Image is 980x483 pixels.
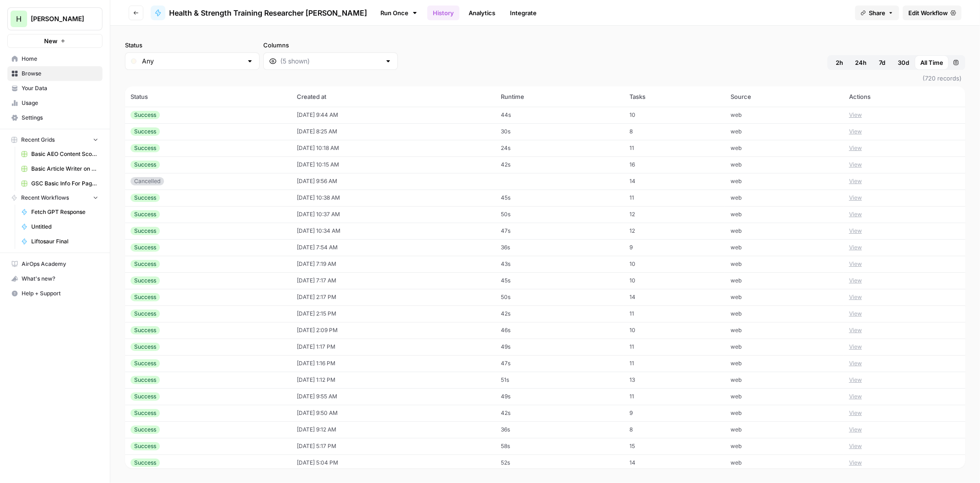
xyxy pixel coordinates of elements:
[291,272,495,289] td: [DATE] 7:17 AM
[463,6,501,20] a: Analytics
[7,286,102,301] button: Help + Support
[17,234,102,249] a: Liftosaur Final
[829,55,850,70] button: 2h
[624,339,725,355] td: 11
[725,206,844,223] td: web
[624,388,725,405] td: 11
[725,123,844,140] td: web
[849,293,862,301] button: View
[130,243,160,252] div: Success
[849,161,862,169] button: View
[17,147,102,161] a: Basic AEO Content Scorecard with Improvement Report Grid
[495,272,624,289] td: 45s
[8,272,102,286] div: What's new?
[849,243,862,252] button: View
[291,438,495,454] td: [DATE] 5:17 PM
[130,359,160,368] div: Success
[125,40,260,50] label: Status
[849,376,862,384] button: View
[130,276,160,285] div: Success
[850,55,872,70] button: 24h
[495,206,624,223] td: 50s
[624,355,725,372] td: 11
[725,239,844,256] td: web
[869,8,885,17] span: Share
[624,405,725,421] td: 9
[291,305,495,322] td: [DATE] 2:15 PM
[844,86,965,107] th: Actions
[849,425,862,434] button: View
[725,388,844,405] td: web
[7,52,102,66] a: Home
[725,405,844,421] td: web
[22,69,98,78] span: Browse
[130,459,160,467] div: Success
[7,257,102,271] a: AirOps Academy
[849,194,862,202] button: View
[125,70,965,86] span: (720 records)
[495,372,624,388] td: 51s
[872,55,892,70] button: 7d
[495,140,624,156] td: 24s
[495,388,624,405] td: 49s
[849,409,862,417] button: View
[17,176,102,191] a: GSC Basic Info For Page Grid
[624,173,725,190] td: 14
[130,425,160,434] div: Success
[624,86,725,107] th: Tasks
[495,405,624,421] td: 42s
[624,421,725,438] td: 8
[624,272,725,289] td: 10
[291,322,495,339] td: [DATE] 2:09 PM
[130,227,160,235] div: Success
[849,310,862,318] button: View
[130,442,160,450] div: Success
[291,86,495,107] th: Created at
[22,289,98,298] span: Help + Support
[17,219,102,234] a: Untitled
[725,156,844,173] td: web
[31,165,98,173] span: Basic Article Writer on URL [DATE] Grid
[280,57,381,66] input: (5 shown)
[624,206,725,223] td: 12
[291,454,495,471] td: [DATE] 5:04 PM
[130,194,160,202] div: Success
[130,111,160,119] div: Success
[495,289,624,305] td: 50s
[7,7,102,30] button: Workspace: Hasbrook
[16,13,22,24] span: H
[7,81,102,96] a: Your Data
[495,107,624,123] td: 44s
[22,114,98,122] span: Settings
[725,438,844,454] td: web
[849,276,862,285] button: View
[7,133,102,147] button: Recent Grids
[725,305,844,322] td: web
[849,177,862,185] button: View
[291,123,495,140] td: [DATE] 8:25 AM
[495,190,624,206] td: 45s
[22,260,98,268] span: AirOps Academy
[495,438,624,454] td: 58s
[849,227,862,235] button: View
[130,260,160,268] div: Success
[495,322,624,339] td: 46s
[125,86,291,107] th: Status
[130,343,160,351] div: Success
[624,223,725,239] td: 12
[725,372,844,388] td: web
[31,14,86,23] span: [PERSON_NAME]
[7,96,102,110] a: Usage
[130,177,164,185] div: Cancelled
[130,376,160,384] div: Success
[31,208,98,216] span: Fetch GPT Response
[836,58,843,67] span: 2h
[130,144,160,152] div: Success
[374,5,424,21] a: Run Once
[725,173,844,190] td: web
[624,239,725,256] td: 9
[291,388,495,405] td: [DATE] 9:55 AM
[892,55,915,70] button: 30d
[7,66,102,81] a: Browse
[495,305,624,322] td: 42s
